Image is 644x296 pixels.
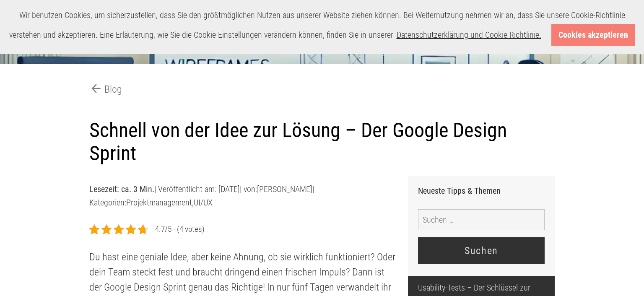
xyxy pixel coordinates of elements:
a: [PERSON_NAME] [257,184,312,194]
p: | Veröffentlicht am: [DATE] | von: | Kategorien: , [89,182,395,209]
h1: Schnell von der Idee zur Lösung – Der Google Design Sprint [89,119,555,166]
a: arrow_backBlog [89,82,122,97]
span: arrow_back [89,82,104,95]
a: Projektmanagement [126,197,192,208]
h3: Neueste Tipps & Themen [418,186,545,196]
a: Cookies akzeptieren [551,24,635,46]
a: UI/UX [194,197,213,208]
strong: Lesezeit: ca. 3 Min. [89,184,154,194]
span: Wir benutzen Cookies, um sicherzustellen, dass Sie den größtmöglichen Nutzen aus unserer Website ... [9,10,625,40]
div: 4.7/5 - (4 votes) [155,223,205,236]
input: Suchen [418,237,545,264]
a: Datenschutzerklärung und Cookie-Richtlinie. [397,30,541,40]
